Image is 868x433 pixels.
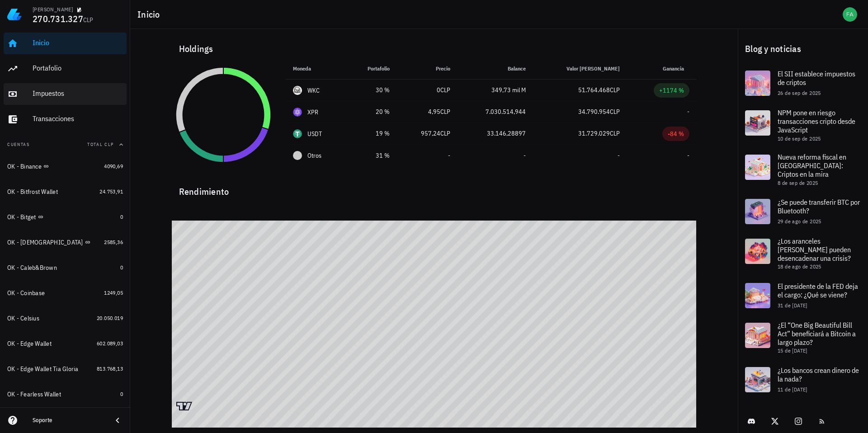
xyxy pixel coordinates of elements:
span: 4090,69 [104,163,123,169]
div: 33.146,28897 [465,129,526,138]
th: Valor [PERSON_NAME] [533,58,627,80]
div: Inicio [33,38,123,47]
span: CLP [610,129,620,137]
span: CLP [440,108,450,116]
a: NPM pone en riesgo transacciones cripto desde JavaScript 10 de sep de 2025 [738,103,868,147]
a: ¿El “One Big Beautiful Bill Act” beneficiará a Bitcoin a largo plazo? 15 de [DATE] [738,315,868,360]
h1: Inicio [137,7,164,22]
div: OK - Edge Wallet Tia Gloria [7,365,79,373]
span: ¿Se puede transferir BTC por Bluetooth? [778,198,860,215]
a: El SII establece impuestos de criptos 26 de sep de 2025 [738,63,868,103]
span: El presidente de la FED deja el cargo: ¿Qué se viene? [778,282,858,299]
div: 19 % [354,129,390,138]
a: Inicio [4,33,127,54]
div: OK - Bitget [7,213,36,221]
a: OK - Bitfrost Wallet 24.753,91 [4,181,127,202]
span: 31.729.029 [578,129,610,137]
span: 957,24 [421,129,440,137]
div: OK - Celsius [7,315,39,322]
span: Nueva reforma fiscal en [GEOGRAPHIC_DATA]: Criptos en la mira [778,152,846,179]
span: - [448,151,450,160]
div: OK - Fearless Wallet [7,391,61,398]
div: -84 % [668,129,684,138]
a: OK - Celsius 20.050.019 [4,307,127,329]
span: 0 [120,391,123,397]
span: 8 de sep de 2025 [778,179,818,186]
div: avatar [843,7,857,22]
span: 0 [120,213,123,220]
span: 51.764.468 [578,86,610,94]
a: OK - Edge Wallet 602.089,03 [4,333,127,354]
span: 4,95 [428,108,440,116]
span: 813.768,13 [97,365,123,372]
span: El SII establece impuestos de criptos [778,69,855,87]
a: OK - Coinbase 1249,05 [4,282,127,304]
img: LedgiFi [7,7,22,22]
span: 1249,05 [104,289,123,296]
a: Nueva reforma fiscal en [GEOGRAPHIC_DATA]: Criptos en la mira 8 de sep de 2025 [738,147,868,192]
a: Impuestos [4,83,127,105]
div: [PERSON_NAME] [33,6,73,13]
div: WKC-icon [293,86,302,95]
div: OK - Caleb&Brown [7,264,57,272]
span: 0 [120,264,123,271]
a: OK - Fearless Wallet 0 [4,383,127,405]
span: ¿Los bancos crean dinero de la nada? [778,366,859,383]
div: 7.030.514,944 [465,107,526,117]
div: OK - Coinbase [7,289,45,297]
a: ¿Se puede transferir BTC por Bluetooth? 29 de ago de 2025 [738,192,868,231]
div: Holdings [172,34,697,63]
div: Blog y noticias [738,34,868,63]
th: Precio [397,58,458,80]
span: - [687,151,689,160]
span: CLP [440,86,450,94]
a: OK - Caleb&Brown 0 [4,257,127,278]
span: 26 de sep de 2025 [778,89,821,96]
a: El presidente de la FED deja el cargo: ¿Qué se viene? 31 de [DATE] [738,276,868,315]
span: CLP [440,129,450,137]
span: Ganancia [663,65,689,72]
div: Rendimiento [172,177,697,199]
span: 31 de [DATE] [778,302,807,309]
div: 30 % [354,85,390,95]
a: OK - Bitget 0 [4,206,127,228]
div: Impuestos [33,89,123,98]
span: 15 de [DATE] [778,347,807,354]
span: CLP [83,16,94,24]
th: Portafolio [346,58,397,80]
span: CLP [610,86,620,94]
span: - [618,151,620,160]
div: OK - Bitfrost Wallet [7,188,58,196]
span: - [524,151,526,160]
span: 24.753,91 [99,188,123,195]
a: Transacciones [4,108,127,130]
a: ¿Los aranceles [PERSON_NAME] pueden desencadenar una crisis? 18 de ago de 2025 [738,231,868,276]
th: Balance [458,58,533,80]
span: - [687,108,689,116]
span: Total CLP [87,141,114,147]
a: OK - [DEMOGRAPHIC_DATA] 2585,36 [4,231,127,253]
span: NPM pone en riesgo transacciones cripto desde JavaScript [778,108,855,134]
div: OK - Binance [7,163,42,170]
div: Soporte [33,417,105,424]
div: WKC [307,86,320,95]
span: 2585,36 [104,239,123,245]
span: ¿Los aranceles [PERSON_NAME] pueden desencadenar una crisis? [778,236,851,263]
a: Charting by TradingView [176,402,192,410]
div: 31 % [354,151,390,160]
span: 11 de [DATE] [778,386,807,393]
div: 20 % [354,107,390,117]
span: CLP [610,108,620,116]
span: 29 de ago de 2025 [778,218,821,225]
div: Transacciones [33,114,123,123]
a: OK - Binance 4090,69 [4,155,127,177]
span: 0 [437,86,440,94]
div: XPR-icon [293,108,302,117]
span: 20.050.019 [97,315,123,321]
div: USDT [307,129,322,138]
button: CuentasTotal CLP [4,134,127,155]
a: OK - Edge Wallet Tia Gloria 813.768,13 [4,358,127,380]
div: OK - [DEMOGRAPHIC_DATA] [7,239,83,246]
div: XPR [307,108,319,117]
a: ¿Los bancos crean dinero de la nada? 11 de [DATE] [738,360,868,400]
